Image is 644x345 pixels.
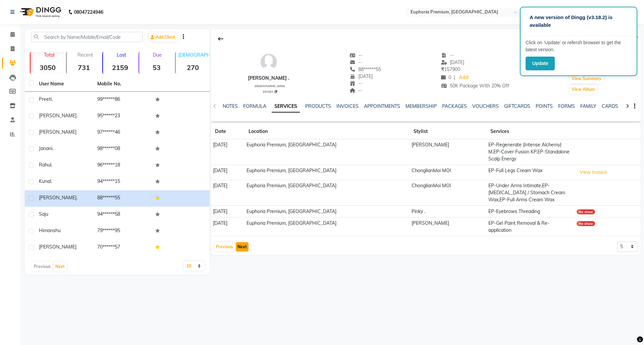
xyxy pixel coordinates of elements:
[39,211,48,217] span: Saju
[178,52,210,58] p: [DEMOGRAPHIC_DATA]
[486,206,575,217] td: EP-Eyebrows Threading
[577,167,610,178] button: View Invoice
[52,96,53,102] span: .
[441,83,509,89] span: 50K Package With 20% Off
[149,32,177,42] a: Add Client
[223,103,238,109] a: NOTES
[103,63,137,72] strong: 2159
[245,206,410,217] td: Euphoria Premium, [GEOGRAPHIC_DATA]
[458,73,470,82] a: Add
[176,63,210,72] strong: 270
[31,63,65,72] strong: 3050
[570,74,603,83] button: View Summary
[486,165,575,180] td: EP-Full Legs Cream Wax
[486,217,575,236] td: EP-Gel Paint Removal & Re-application
[350,80,362,86] span: --
[17,3,63,21] img: logo
[577,209,595,214] div: No show
[214,242,234,252] button: Previous
[602,103,618,109] a: CARDS
[272,100,300,113] a: SERVICES
[410,217,486,236] td: [PERSON_NAME]
[39,145,52,151] span: Janani
[486,124,575,139] th: Services
[236,242,249,252] button: Next
[245,124,410,139] th: Location
[211,180,245,206] td: [DATE]
[558,103,575,109] a: FORMS
[33,52,65,58] p: Total
[31,32,143,42] input: Search by Name/Mobile/Email/Code
[580,103,596,109] a: FAMILY
[441,66,444,72] span: ₹
[486,139,575,165] td: EP-Regenerate (Intense Alchemy) M,EP-Cover Fusion KP,EP-Standalone Scalp Energy
[504,103,530,109] a: GIFTCARDS
[526,57,555,70] button: Update
[486,180,575,206] td: EP-Under Arms Intimate,EP-[MEDICAL_DATA] / Stomach Cream Wax,EP-Full Arms Cream Wax
[350,87,362,93] span: --
[577,221,595,226] div: No show
[67,63,101,72] strong: 731
[350,73,373,79] span: [DATE]
[472,103,499,109] a: VOUCHERS
[93,76,152,92] th: Mobile No.
[39,195,76,201] span: [PERSON_NAME]
[69,52,101,58] p: Recent
[441,52,454,58] span: --
[454,74,455,81] span: |
[52,145,53,151] span: .
[245,217,410,236] td: Euphoria Premium, [GEOGRAPHIC_DATA]
[74,3,103,21] b: 08047224946
[350,59,362,65] span: --
[211,206,245,217] td: [DATE]
[51,162,52,168] span: .
[364,103,400,109] a: APPOINTMENTS
[410,139,486,165] td: [PERSON_NAME]
[35,76,93,92] th: User Name
[139,63,173,72] strong: 53
[441,74,451,80] span: 0
[251,89,289,94] div: EP1563
[570,85,597,94] button: View Album
[39,178,51,184] span: Kunal
[54,262,66,271] button: Next
[336,103,359,109] a: INVOICES
[76,195,77,201] span: .
[214,32,228,45] div: Back to Client
[76,113,77,119] span: .
[211,217,245,236] td: [DATE]
[141,52,173,58] p: Due
[530,14,628,29] p: A new version of Dingg (v3.18.2) is available
[39,113,76,119] span: [PERSON_NAME]
[106,52,137,58] p: Lost
[410,180,486,206] td: ChonglianMoi MOI
[259,52,279,72] img: avatar
[410,124,486,139] th: Stylist
[526,39,632,53] p: Click on ‘Update’ or refersh browser to get the latest version.
[211,124,245,139] th: Date
[39,162,51,168] span: Rahul
[39,227,61,233] span: Himanshu
[441,66,460,72] span: 157900
[410,206,486,217] td: Pinky .
[245,180,410,206] td: Euphoria Premium, [GEOGRAPHIC_DATA]
[243,103,266,109] a: FORMULA
[245,165,410,180] td: Euphoria Premium, [GEOGRAPHIC_DATA]
[248,75,289,82] div: [PERSON_NAME] .
[350,52,362,58] span: --
[255,84,285,88] span: [DEMOGRAPHIC_DATA]
[245,139,410,165] td: Euphoria Premium, [GEOGRAPHIC_DATA]
[410,165,486,180] td: ChonglianMoi MOI
[441,59,464,65] span: [DATE]
[211,165,245,180] td: [DATE]
[51,178,52,184] span: .
[39,96,52,102] span: Preeti
[442,103,467,109] a: PACKAGES
[406,103,437,109] a: MEMBERSHIP
[39,244,76,250] span: [PERSON_NAME]
[536,103,553,109] a: POINTS
[305,103,331,109] a: PRODUCTS
[211,139,245,165] td: [DATE]
[39,129,76,135] span: [PERSON_NAME]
